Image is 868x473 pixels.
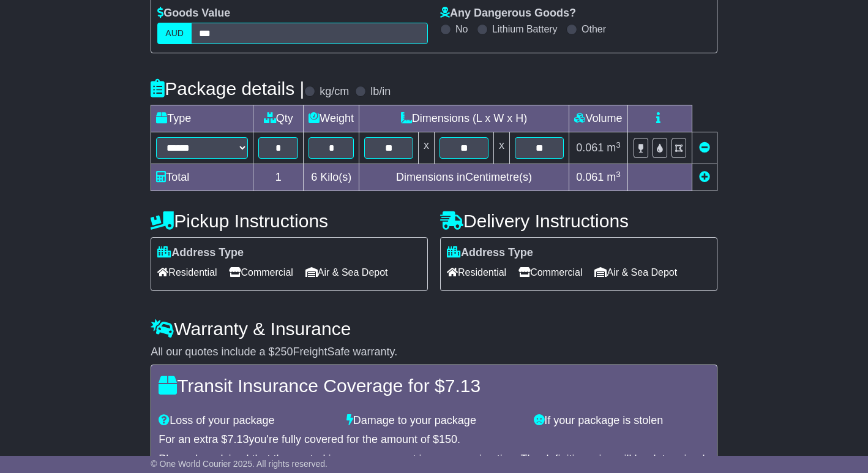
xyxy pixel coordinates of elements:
span: m [607,171,621,183]
span: 7.13 [227,433,249,445]
td: 1 [253,164,304,191]
td: x [419,132,435,164]
td: Dimensions in Centimetre(s) [359,164,569,191]
a: Add new item [699,171,710,183]
span: Commercial [229,263,293,282]
h4: Pickup Instructions [151,211,428,231]
span: 150 [439,433,457,445]
span: 250 [274,346,293,358]
div: Damage to your package [340,414,528,428]
sup: 3 [616,140,621,149]
span: Air & Sea Depot [305,263,388,282]
div: For an extra $ you're fully covered for the amount of $ . [159,433,709,447]
h4: Delivery Instructions [440,211,717,231]
td: Type [151,105,253,132]
span: m [607,142,621,154]
td: Kilo(s) [304,164,359,191]
div: Loss of your package [152,414,340,428]
span: Residential [157,263,217,282]
h4: Transit Insurance Coverage for $ [159,376,709,396]
h4: Warranty & Insurance [151,319,717,339]
span: 6 [311,171,317,183]
a: Remove this item [699,142,710,154]
label: No [455,23,468,35]
sup: 3 [616,170,621,179]
span: Air & Sea Depot [594,263,677,282]
span: 0.061 [576,171,604,183]
label: kg/cm [320,85,349,99]
label: lb/in [370,85,391,99]
div: If your package is stolen [528,414,715,428]
div: All our quotes include a $ FreightSafe warranty. [151,346,717,359]
label: Goods Value [157,7,230,20]
h4: Package details | [151,78,304,99]
span: Residential [447,263,506,282]
label: Other [582,23,606,35]
td: Total [151,164,253,191]
td: Weight [304,105,359,132]
label: Any Dangerous Goods? [440,7,576,20]
span: 7.13 [445,376,481,396]
td: x [494,132,510,164]
span: Commercial [518,263,582,282]
td: Volume [569,105,628,132]
td: Qty [253,105,304,132]
span: © One World Courier 2025. All rights reserved. [151,459,327,469]
label: Address Type [447,246,533,260]
label: AUD [157,23,192,44]
td: Dimensions (L x W x H) [359,105,569,132]
label: Address Type [157,246,244,260]
span: 0.061 [576,142,604,154]
label: Lithium Battery [492,23,558,35]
